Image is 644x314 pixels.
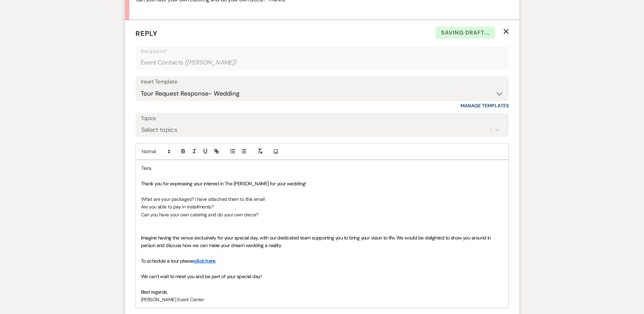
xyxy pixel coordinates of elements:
[436,27,495,39] span: Saving draft...
[141,56,504,69] div: Event Contacts
[215,258,216,264] span: .
[460,102,509,109] a: Manage Templates
[141,212,259,218] span: Can you have your own catering and do your own decor?
[136,29,158,38] span: Reply
[185,58,236,67] span: ( [PERSON_NAME] )
[141,114,504,124] label: Topics
[141,180,306,187] span: Thank you for expressing your interest in The [PERSON_NAME] for your wedding!
[141,47,504,56] p: Recipients*
[141,289,168,295] span: Best regards,
[141,164,503,172] p: Tiara,
[141,204,214,210] span: Are you able to pay in installments?
[141,77,504,87] div: Insert Template
[141,125,177,135] div: Select topics
[141,258,194,264] span: To schedule a tour please
[141,296,503,303] p: [PERSON_NAME] Event Center
[141,196,265,202] span: What are your packages? I have attached them to this email
[141,273,262,279] span: We can’t wait to meet you and be part of your special day!
[141,235,492,248] span: Imagine having the venue exclusively for your special day, with our dedicated team supporting you...
[194,258,215,264] a: click here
